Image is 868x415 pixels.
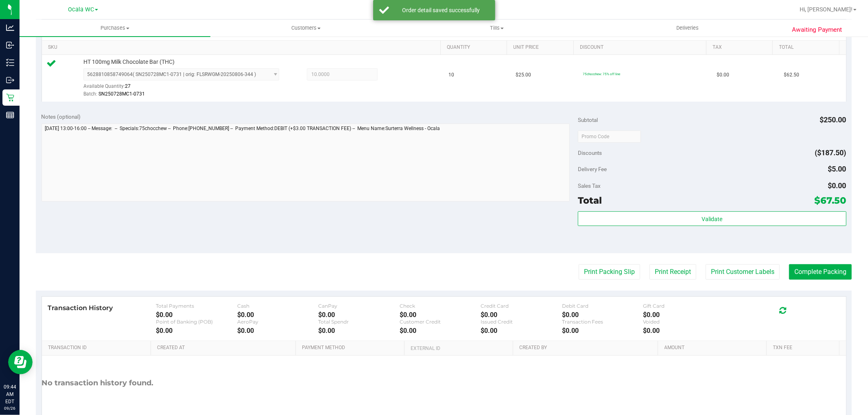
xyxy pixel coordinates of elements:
div: $0.00 [237,311,318,319]
span: $25.00 [516,71,531,79]
span: $62.50 [784,71,799,79]
a: Created At [157,345,293,351]
button: Validate [578,211,846,226]
span: Sales Tax [578,183,601,189]
span: $5.00 [828,165,846,173]
a: Discount [580,44,703,51]
div: $0.00 [400,311,481,319]
a: Tills [401,20,592,37]
div: Customer Credit [400,319,481,325]
div: Check [400,303,481,309]
div: $0.00 [318,311,399,319]
div: $0.00 [156,327,237,335]
inline-svg: Inbound [6,41,14,49]
span: ($187.50) [815,148,846,157]
div: Credit Card [481,303,562,309]
div: $0.00 [400,327,481,335]
div: $0.00 [643,311,724,319]
div: CanPay [318,303,399,309]
div: Gift Card [643,303,724,309]
div: $0.00 [318,327,399,335]
div: Available Quantity: [83,80,289,96]
span: 75chocchew: 75% off line [583,72,620,76]
span: $0.00 [828,181,846,190]
button: Complete Packing [789,264,852,280]
span: Tills [402,24,592,32]
span: Total [578,195,602,206]
p: 09:44 AM EDT [4,383,16,405]
span: $250.00 [820,115,846,124]
div: $0.00 [481,311,562,319]
span: Deliveries [665,24,710,32]
div: Total Spendr [318,319,399,325]
div: Voided [643,319,724,325]
div: Issued Credit [481,319,562,325]
div: $0.00 [643,327,724,335]
a: Transaction ID [48,345,148,351]
span: Ocala WC [68,6,94,13]
div: $0.00 [237,327,318,335]
button: Print Customer Labels [706,264,780,280]
a: Tax [713,44,770,51]
span: Notes (optional) [42,113,81,120]
th: External ID [404,341,513,356]
a: Amount [665,345,764,351]
span: Batch: [83,91,97,97]
div: Order detail saved successfully [394,6,489,14]
div: Total Payments [156,303,237,309]
div: Debit Card [562,303,643,309]
a: Purchases [20,20,210,37]
div: Point of Banking (POB) [156,319,237,325]
div: $0.00 [562,327,643,335]
div: $0.00 [562,311,643,319]
span: Discounts [578,146,602,160]
a: Txn Fee [773,345,836,351]
span: SN250728MC1-0731 [98,91,145,97]
div: AeroPay [237,319,318,325]
span: 10 [449,71,455,79]
span: Delivery Fee [578,166,607,172]
input: Promo Code [578,130,641,143]
a: Payment Method [302,345,401,351]
div: $0.00 [156,311,237,319]
inline-svg: Inventory [6,59,14,67]
div: $0.00 [481,327,562,335]
a: Customers [210,20,401,37]
span: Validate [702,216,722,222]
inline-svg: Analytics [6,24,14,32]
div: Cash [237,303,318,309]
span: Subtotal [578,117,598,123]
span: $67.50 [815,195,846,206]
a: Unit Price [514,44,571,51]
span: Purchases [20,24,210,32]
div: No transaction history found. [42,356,154,411]
a: Created By [519,345,655,351]
button: Print Receipt [649,264,696,280]
span: $0.00 [717,71,729,79]
span: Customers [211,24,401,32]
span: Hi, [PERSON_NAME]! [800,6,853,13]
span: HT 100mg Milk Chocolate Bar (THC) [83,58,175,66]
button: Print Packing Slip [579,264,640,280]
inline-svg: Retail [6,93,14,102]
div: Transaction Fees [562,319,643,325]
inline-svg: Outbound [6,76,14,84]
span: 27 [125,83,131,89]
span: Awaiting Payment [792,25,842,35]
a: Total [779,44,836,51]
p: 09/26 [4,405,16,411]
a: SKU [48,44,437,51]
iframe: Resource center [8,350,33,374]
a: Quantity [447,44,504,51]
a: Deliveries [592,20,783,37]
inline-svg: Reports [6,111,14,119]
